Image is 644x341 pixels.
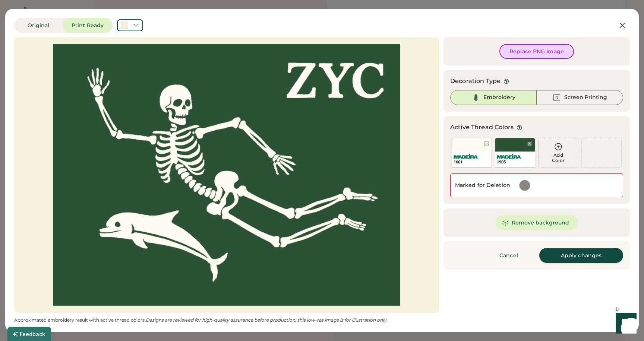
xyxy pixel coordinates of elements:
div: Decoration Type [450,77,501,86]
button: Apply changes [539,248,623,263]
div: Add Color [539,153,578,163]
div: Marked for Deletion [455,182,510,189]
button: Remove background [495,215,578,230]
em: Designs are reviewed for high-quality assurance before production; this low-res image is for illu... [146,317,388,323]
button: Original [14,18,63,33]
img: Ink%20-%20Unselected.svg [552,93,561,102]
img: Madeira%20Logo.svg [497,154,521,159]
button: Cancel [483,248,535,263]
img: Madeira%20Logo.svg [454,154,478,159]
div: 1905 [497,159,533,165]
div: 1661 [454,159,490,165]
button: Print Ready [63,18,113,33]
img: Thread%20Selected.svg [471,93,480,102]
div: Screen Printing [564,94,607,101]
div: Active Thread Colors [450,123,514,132]
div: Embroidery [483,94,515,101]
div: Approximated embroidery result with active thread colors. [14,317,439,323]
iframe: Front Chat [609,307,641,340]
